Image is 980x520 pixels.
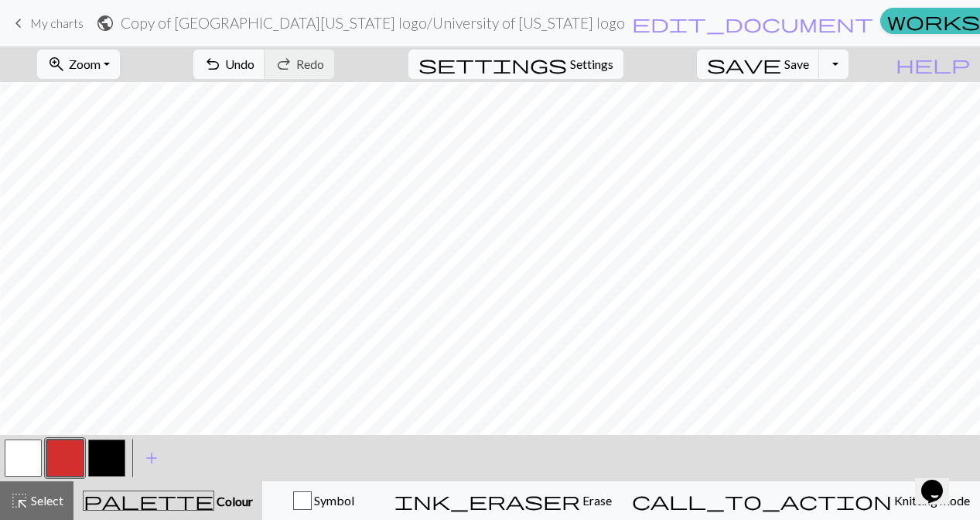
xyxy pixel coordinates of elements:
h2: Copy of [GEOGRAPHIC_DATA][US_STATE] logo / University of [US_STATE] logo [121,14,625,32]
span: call_to_action [632,490,892,511]
span: public [96,12,114,34]
span: zoom_in [47,53,66,75]
button: Save [697,50,820,79]
span: settings [418,53,567,75]
span: undo [203,53,222,75]
span: edit_document [632,12,873,34]
button: Undo [193,50,265,79]
span: Zoom [69,56,101,71]
span: keyboard_arrow_left [9,12,28,34]
span: help [896,53,970,75]
button: Zoom [37,50,120,79]
span: highlight_alt [10,490,29,511]
span: Knitting mode [892,493,970,508]
span: add [142,447,161,469]
button: Symbol [262,481,384,520]
span: palette [84,490,213,511]
span: ink_eraser [394,490,580,511]
button: Knitting mode [622,481,980,520]
span: Save [784,56,809,71]
span: Symbol [312,493,354,508]
span: Erase [580,493,612,508]
span: Colour [214,494,253,508]
i: Settings [418,55,567,74]
a: My charts [9,10,84,36]
button: Erase [384,481,622,520]
button: Colour [73,481,262,520]
span: Select [29,493,63,508]
span: save [707,53,781,75]
span: Undo [225,56,254,71]
button: SettingsSettings [408,50,623,79]
span: My charts [30,15,84,30]
iframe: chat widget [915,458,965,505]
span: Settings [570,55,613,74]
